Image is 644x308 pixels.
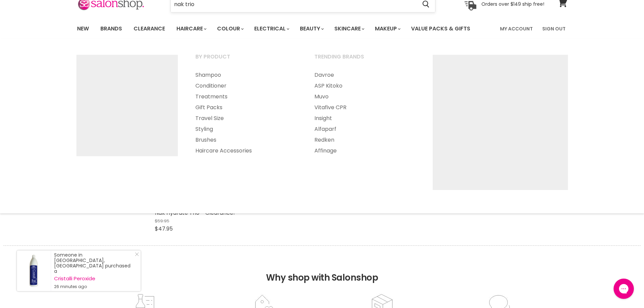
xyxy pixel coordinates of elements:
[370,22,405,36] a: Makeup
[610,276,637,301] iframe: Gorgias live chat messenger
[187,145,305,156] a: Haircare Accessories
[155,225,173,233] span: $47.95
[54,276,134,281] a: Cristalli Peroxide
[187,80,305,91] a: Conditioner
[72,19,486,39] ul: Main menu
[171,22,211,36] a: Haircare
[329,22,368,36] a: Skincare
[187,113,305,124] a: Travel Size
[306,70,424,156] ul: Main menu
[69,19,576,39] nav: Main
[132,252,139,259] a: Close Notification
[128,22,170,36] a: Clearance
[17,251,51,291] a: Visit product page
[212,22,248,36] a: Colour
[72,22,94,36] a: New
[406,22,475,36] a: Value Packs & Gifts
[306,102,424,113] a: Vitafive CPR
[306,124,424,135] a: Alfaparf
[496,22,537,36] a: My Account
[187,102,305,113] a: Gift Packs
[187,124,305,135] a: Styling
[187,135,305,145] a: Brushes
[306,70,424,80] a: Davroe
[187,70,305,80] a: Shampoo
[306,145,424,156] a: Affinage
[295,22,328,36] a: Beauty
[54,252,134,289] div: Someone in [GEOGRAPHIC_DATA], [GEOGRAPHIC_DATA] purchased a
[249,22,293,36] a: Electrical
[187,70,305,156] ul: Main menu
[306,91,424,102] a: Muvo
[54,284,134,289] small: 26 minutes ago
[187,51,305,68] a: By Product
[306,135,424,145] a: Redken
[3,245,641,293] h2: Why shop with Salonshop
[95,22,127,36] a: Brands
[481,1,544,7] p: Orders over $149 ship free!
[538,22,570,36] a: Sign Out
[187,91,305,102] a: Treatments
[306,51,424,68] a: Trending Brands
[155,218,169,224] span: $59.95
[306,113,424,124] a: Insight
[306,80,424,91] a: ASP Kitoko
[135,252,139,256] svg: Close Icon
